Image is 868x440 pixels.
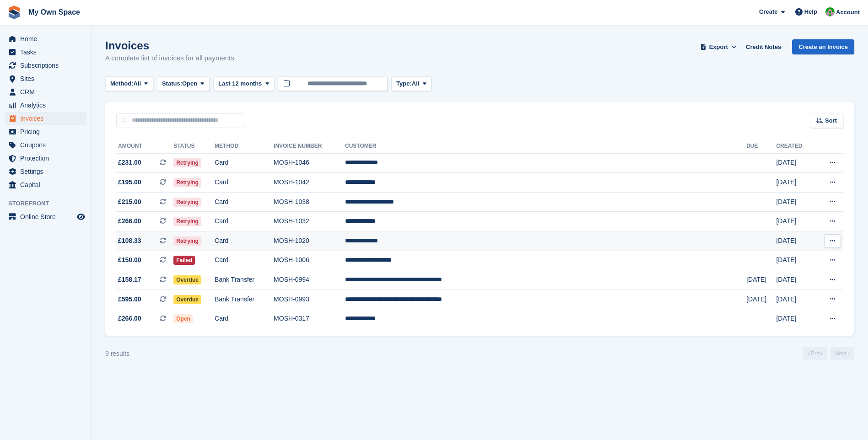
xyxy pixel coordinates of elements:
td: Card [215,251,274,270]
a: menu [5,139,86,151]
img: Paula Harris [825,7,835,16]
span: Open [182,79,197,88]
span: Subscriptions [20,59,75,72]
td: Card [215,231,274,251]
span: Storefront [8,199,91,208]
td: [DATE] [776,153,815,173]
span: Account [836,8,860,17]
td: Bank Transfer [215,290,274,309]
span: Pricing [20,125,75,138]
td: [DATE] [776,309,815,328]
span: Protection [20,152,75,165]
td: MOSH-1046 [274,153,345,173]
td: Card [215,153,274,173]
span: Overdue [173,295,201,304]
span: Sort [825,116,837,125]
span: £266.00 [118,216,141,226]
h1: Invoices [105,39,234,52]
td: [DATE] [776,173,815,193]
p: A complete list of invoices for all payments [105,53,234,64]
button: Export [698,39,739,54]
td: MOSH-1038 [274,192,345,212]
td: MOSH-1042 [274,173,345,193]
img: stora-icon-8386f47178a22dfd0bd8f6a31ec36ba5ce8667c1dd55bd0f319d3a0aa187defe.svg [7,5,21,19]
td: MOSH-0317 [274,309,345,328]
div: 9 results [105,349,129,359]
span: Tasks [20,46,75,59]
td: Card [215,173,274,193]
td: [DATE] [746,270,776,290]
th: Due [746,139,776,154]
td: [DATE] [776,290,815,309]
a: Credit Notes [742,39,785,54]
span: Coupons [20,139,75,151]
td: MOSH-1006 [274,251,345,270]
th: Customer [345,139,746,154]
button: Type: All [391,76,431,91]
a: menu [5,125,86,138]
th: Amount [116,139,173,154]
span: Create [759,7,777,16]
td: [DATE] [776,231,815,251]
a: menu [5,72,86,85]
td: [DATE] [746,290,776,309]
td: Card [215,192,274,212]
td: MOSH-0993 [274,290,345,309]
span: Invoices [20,112,75,125]
span: Type: [396,79,412,88]
a: My Own Space [25,5,84,20]
a: menu [5,32,86,45]
span: £158.17 [118,275,141,284]
span: Overdue [173,275,201,284]
span: Export [709,43,728,52]
a: menu [5,165,86,178]
a: menu [5,99,86,112]
td: MOSH-0994 [274,270,345,290]
span: Method: [110,79,134,88]
span: Retrying [173,198,201,207]
button: Last 12 months [213,76,274,91]
span: £215.00 [118,197,141,207]
span: Home [20,32,75,45]
td: Card [215,212,274,231]
a: menu [5,210,86,223]
a: menu [5,152,86,165]
a: menu [5,46,86,59]
td: Card [215,309,274,328]
span: Retrying [173,217,201,226]
span: Open [173,314,193,323]
span: £231.00 [118,158,141,167]
span: Online Store [20,210,75,223]
a: Create an Invoice [792,39,854,54]
td: MOSH-1032 [274,212,345,231]
td: [DATE] [776,192,815,212]
span: £108.33 [118,236,141,246]
span: Capital [20,178,75,191]
span: £266.00 [118,314,141,323]
th: Created [776,139,815,154]
th: Invoice Number [274,139,345,154]
span: Analytics [20,99,75,112]
button: Method: All [105,76,153,91]
button: Status: Open [157,76,210,91]
td: [DATE] [776,212,815,231]
a: Preview store [75,211,86,222]
td: [DATE] [776,270,815,290]
th: Method [215,139,274,154]
td: MOSH-1020 [274,231,345,251]
a: menu [5,59,86,72]
td: Bank Transfer [215,270,274,290]
span: £595.00 [118,295,141,304]
span: £150.00 [118,255,141,265]
a: Next [830,347,854,360]
a: menu [5,112,86,125]
span: Failed [173,256,195,265]
span: Retrying [173,236,201,246]
th: Status [173,139,215,154]
span: All [412,79,420,88]
span: Sites [20,72,75,85]
span: Status: [162,79,182,88]
span: £195.00 [118,177,141,187]
a: menu [5,86,86,98]
span: Settings [20,165,75,178]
